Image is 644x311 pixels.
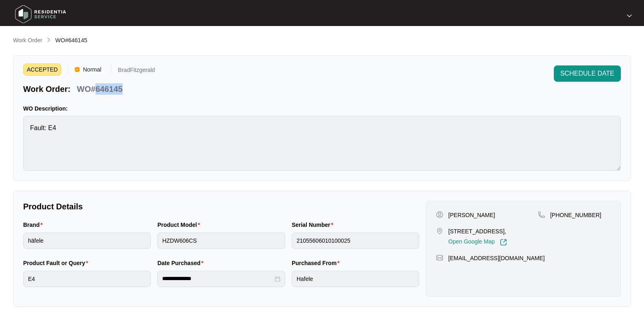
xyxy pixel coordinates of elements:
[157,233,285,249] input: Product Model
[292,259,343,267] label: Purchased From
[23,259,91,267] label: Product Fault or Query
[118,67,155,76] p: BradFitzgerald
[500,239,507,246] img: Link-External
[436,254,443,261] img: map-pin
[550,211,601,219] p: [PHONE_NUMBER]
[627,14,632,18] img: dropdown arrow
[23,104,621,113] p: WO Description:
[77,83,122,95] p: WO#646145
[23,63,61,76] span: ACCEPTED
[23,233,151,249] input: Brand
[448,211,495,219] p: [PERSON_NAME]
[292,221,336,229] label: Serial Number
[448,239,507,246] a: Open Google Map
[23,221,46,229] label: Brand
[75,67,80,72] img: Vercel Logo
[12,2,69,26] img: residentia service logo
[448,227,507,235] p: [STREET_ADDRESS],
[55,37,87,43] span: WO#646145
[162,274,273,283] input: Date Purchased
[448,254,544,262] p: [EMAIL_ADDRESS][DOMAIN_NAME]
[436,211,443,218] img: user-pin
[23,116,621,171] textarea: Fault: E4
[292,233,419,249] input: Serial Number
[11,36,44,45] a: Work Order
[46,37,52,43] img: chevron-right
[292,271,419,287] input: Purchased From
[436,227,443,235] img: map-pin
[23,271,151,287] input: Product Fault or Query
[23,201,419,212] p: Product Details
[23,83,70,95] p: Work Order:
[560,69,614,78] span: SCHEDULE DATE
[80,63,104,76] span: Normal
[157,221,203,229] label: Product Model
[538,211,545,218] img: map-pin
[13,36,42,44] p: Work Order
[554,65,621,82] button: SCHEDULE DATE
[157,259,206,267] label: Date Purchased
